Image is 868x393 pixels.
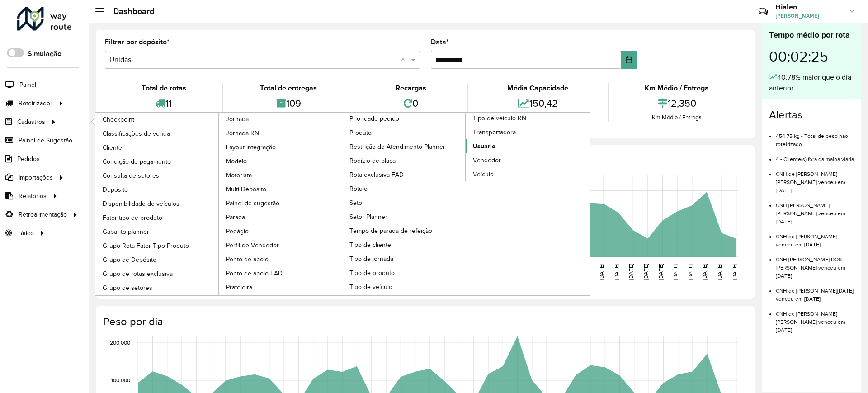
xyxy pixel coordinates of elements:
[103,171,159,180] span: Consulta de setores
[19,191,47,201] span: Relatórios
[731,264,737,280] text: [DATE]
[717,264,722,280] text: [DATE]
[776,148,854,163] li: 4 - Cliente(s) fora da malha viária
[342,196,466,209] a: Setor
[349,184,368,194] span: Rótulo
[104,6,155,16] h2: Dashboard
[349,170,404,180] span: Rota exclusiva FAD
[226,227,249,236] span: Pedágio
[349,114,399,123] span: Prioridade pedido
[658,264,664,280] text: [DATE]
[28,48,61,59] label: Simulação
[219,168,343,182] a: Motorista
[95,183,219,196] a: Depósito
[776,194,854,226] li: CNH [PERSON_NAME] [PERSON_NAME] venceu em [DATE]
[754,2,773,21] a: Contato Rápido
[226,156,247,166] span: Modelo
[611,113,743,122] div: Km Médio / Entrega
[219,266,343,280] a: Ponto de apoio FAD
[107,83,220,94] div: Total de rotas
[349,156,396,166] span: Rodízio de placa
[769,72,854,94] div: 40,78% maior que o dia anterior
[103,213,162,223] span: Fator tipo de produto
[95,267,219,280] a: Grupo de rotas exclusiva
[103,241,189,251] span: Grupo Rota Fator Tipo Produto
[349,240,391,250] span: Tipo de cliente
[226,185,266,194] span: Multi Depósito
[219,280,343,294] a: Prateleira
[687,264,693,280] text: [DATE]
[103,185,128,194] span: Depósito
[226,241,279,250] span: Perfil de Vendedor
[611,94,743,113] div: 12,350
[342,154,466,167] a: Rodízio de placa
[349,282,392,292] span: Tipo de veículo
[219,113,466,295] a: Prioridade pedido
[431,37,449,47] label: Data
[95,211,219,224] a: Fator tipo de produto
[95,113,219,126] a: Checkpoint
[95,197,219,210] a: Disponibilidade de veículos
[95,253,219,266] a: Grupo de Depósito
[342,210,466,223] a: Setor Planner
[95,281,219,294] a: Grupo de setores
[349,254,393,264] span: Tipo de jornada
[342,252,466,265] a: Tipo de jornada
[226,114,249,124] span: Jornada
[95,127,219,140] a: Classificações de venda
[342,224,466,237] a: Tempo de parada de refeição
[599,264,604,280] text: [DATE]
[219,238,343,252] a: Perfil de Vendedor
[776,125,854,148] li: 454,75 kg - Total de peso não roteirizado
[111,377,130,383] text: 100,000
[219,224,343,238] a: Pedágio
[776,226,854,249] li: CNH de [PERSON_NAME] venceu em [DATE]
[226,94,351,113] div: 109
[342,140,466,153] a: Restrição de Atendimento Planner
[226,83,351,94] div: Total de entregas
[473,156,501,165] span: Vendedor
[103,129,170,138] span: Classificações de venda
[473,170,494,179] span: Veículo
[473,142,495,151] span: Usuário
[775,3,843,11] h3: Hialen
[103,227,149,237] span: Gabarito planner
[776,280,854,303] li: CNH de [PERSON_NAME][DATE] venceu em [DATE]
[776,249,854,280] li: CNH [PERSON_NAME] DOS [PERSON_NAME] venceu em [DATE]
[357,83,465,94] div: Recargas
[95,113,343,295] a: Jornada
[621,51,637,69] button: Choose Date
[342,126,466,139] a: Produto
[769,29,854,41] div: Tempo médio por rota
[19,80,36,90] span: Painel
[342,238,466,251] a: Tipo de cliente
[103,269,173,279] span: Grupo de rotas exclusiva
[466,125,590,139] a: Transportadora
[349,198,364,208] span: Setor
[226,142,276,152] span: Layout integração
[349,268,395,278] span: Tipo de produto
[103,283,152,293] span: Grupo de setores
[769,41,854,72] div: 00:02:25
[349,212,387,222] span: Setor Planner
[219,126,343,140] a: Jornada RN
[776,303,854,334] li: CNH de [PERSON_NAME] [PERSON_NAME] venceu em [DATE]
[95,141,219,154] a: Cliente
[103,199,179,208] span: Disponibilidade de veículos
[219,182,343,196] a: Multi Depósito
[17,154,40,164] span: Pedidos
[611,83,743,94] div: Km Médio / Entrega
[219,140,343,154] a: Layout integração
[19,210,67,219] span: Retroalimentação
[769,109,854,122] h4: Alertas
[17,228,34,238] span: Tático
[349,128,372,137] span: Produto
[103,115,134,124] span: Checkpoint
[103,157,171,166] span: Condição de pagamento
[105,37,170,47] label: Filtrar por depósito
[471,94,605,113] div: 150,42
[226,255,269,264] span: Ponto de apoio
[613,264,619,280] text: [DATE]
[466,167,590,181] a: Veículo
[466,153,590,167] a: Vendedor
